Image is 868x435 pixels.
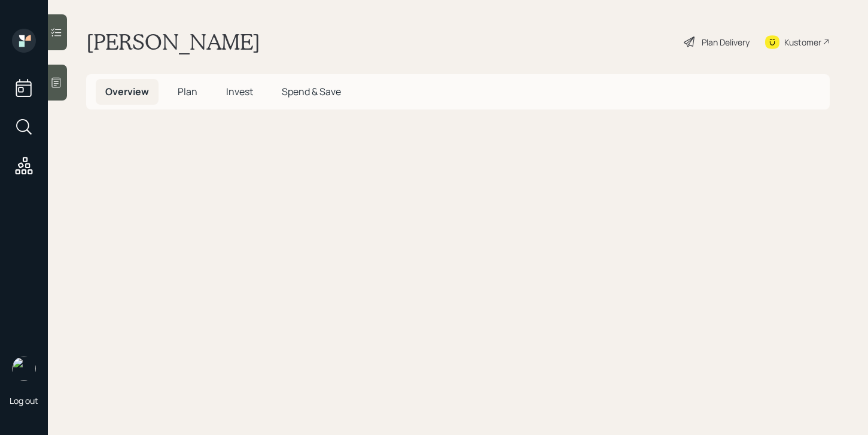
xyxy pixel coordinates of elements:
div: Log out [10,395,38,406]
span: Invest [226,85,253,98]
img: retirable_logo.png [12,357,36,381]
div: Plan Delivery [702,36,750,48]
h1: [PERSON_NAME] [86,29,260,55]
span: Overview [105,85,149,98]
span: Spend & Save [282,85,341,98]
span: Plan [178,85,197,98]
div: Kustomer [784,36,821,48]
